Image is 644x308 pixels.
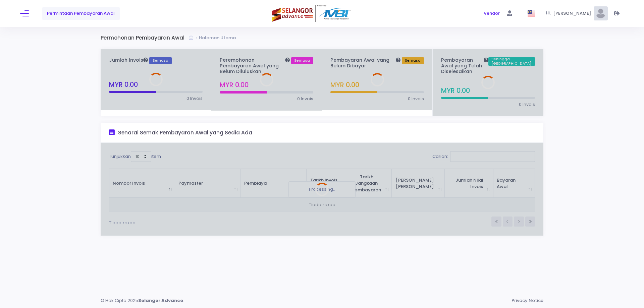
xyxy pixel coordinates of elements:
[553,10,593,17] span: [PERSON_NAME]
[47,10,115,17] span: Permintaan Pembayaran Awal
[594,6,608,20] img: Pic
[101,297,190,304] div: © Hak Cipta 2025 .
[101,35,189,41] h3: Permohonan Pembayaran Awal
[138,297,183,304] strong: Selangor Advance
[512,297,543,304] a: Privacy Notice
[42,7,120,20] a: Permintaan Pembayaran Awal
[118,130,252,136] h3: Senarai Semak Pembayaran Awal yang Sedia Ada
[272,5,352,22] img: Logo
[546,10,553,16] span: Hi,
[484,10,500,17] span: Vendor
[199,35,237,41] a: Halaman Utama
